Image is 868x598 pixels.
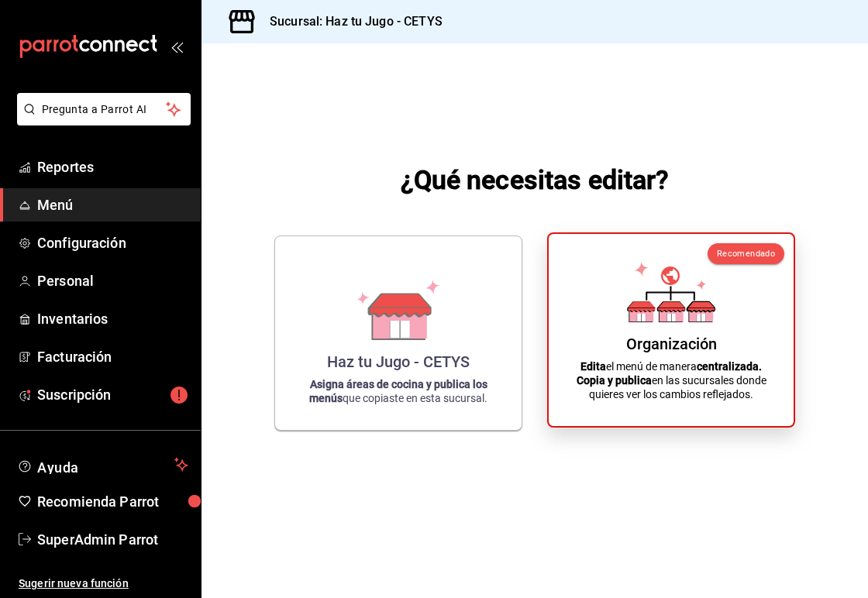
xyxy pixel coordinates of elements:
[567,359,775,401] p: el menú de manera en las sucursales donde quieres ver los cambios reflejados.
[37,491,188,512] span: Recomienda Parrot
[717,249,775,259] span: Recomendado
[37,232,188,253] span: Configuración
[37,529,188,550] span: SuperAdmin Parrot
[37,384,188,405] span: Suscripción
[257,12,443,31] h3: Sucursal: Haz tu Jugo - CETYS
[309,378,487,404] strong: Asigna áreas de cocina y publica los menús
[19,576,188,592] span: Sugerir nueva función
[42,101,167,118] span: Pregunta a Parrot AI
[327,352,470,371] div: Haz tu Jugo - CETYS
[11,112,191,129] a: Pregunta a Parrot AI
[17,93,191,125] button: Pregunta a Parrot AI
[37,346,188,367] span: Facturación
[37,156,188,177] span: Reportes
[37,308,188,329] span: Inventarios
[697,360,762,373] strong: centralizada.
[37,455,168,474] span: Ayuda
[37,194,188,215] span: Menú
[294,377,503,405] p: que copiaste en esta sucursal.
[170,40,183,53] button: open_drawer_menu
[401,161,670,198] h1: ¿Qué necesitas editar?
[577,374,652,387] strong: Copia y publica
[37,270,188,291] span: Personal
[626,335,717,353] div: Organización
[580,360,606,373] strong: Edita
